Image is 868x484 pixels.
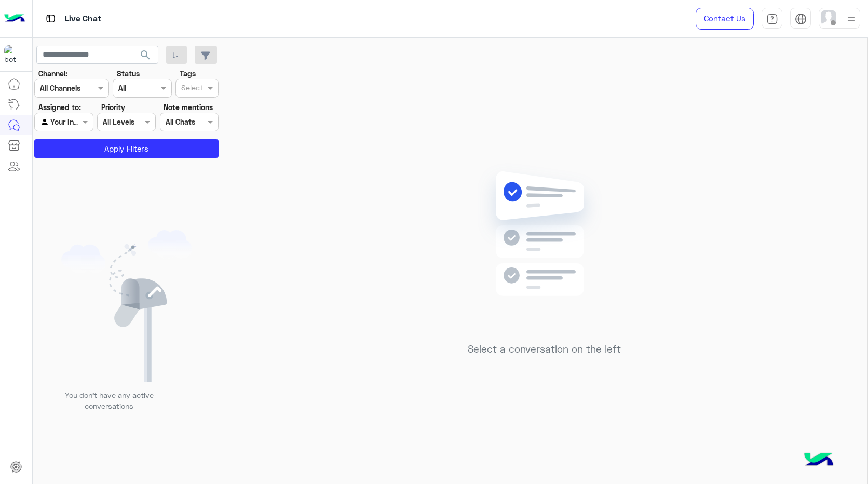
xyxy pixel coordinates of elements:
img: Logo [4,8,25,30]
img: empty users [61,230,192,382]
button: search [133,46,158,68]
div: Select [180,82,203,96]
a: Contact Us [696,8,754,30]
h5: Select a conversation on the left [468,343,621,355]
img: tab [766,13,778,25]
button: Apply Filters [34,139,219,158]
span: search [139,49,152,61]
label: Assigned to: [38,102,81,113]
label: Priority [101,102,125,113]
label: Channel: [38,68,67,79]
a: tab [762,8,782,30]
p: Live Chat [65,12,101,26]
img: 322208621163248 [4,45,23,64]
label: Note mentions [164,102,213,113]
img: tab [795,13,807,25]
p: You don’t have any active conversations [57,389,161,412]
label: Tags [180,68,196,79]
img: profile [845,12,858,25]
img: no messages [469,163,619,335]
img: tab [44,12,57,25]
img: hulul-logo.png [801,442,837,479]
img: userImage [821,10,836,25]
label: Status [117,68,140,79]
